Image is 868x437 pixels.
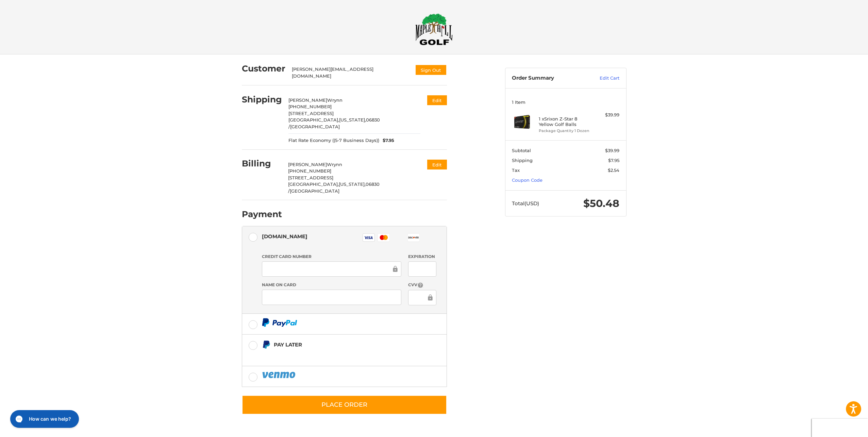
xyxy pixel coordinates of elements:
[512,75,585,82] h3: Order Summary
[512,200,539,207] span: Total (USD)
[512,177,542,183] a: Coupon Code
[427,160,447,169] button: Edit
[379,137,394,144] span: $7.95
[242,158,282,169] h2: Billing
[427,95,447,105] button: Edit
[288,181,380,194] span: 06830 /
[262,231,307,242] div: [DOMAIN_NAME]
[415,64,447,76] button: Sign Out
[242,63,285,74] h2: Customer
[605,148,619,153] span: $39.99
[608,167,619,173] span: $2.54
[290,124,340,129] span: [GEOGRAPHIC_DATA]
[262,340,270,349] img: Pay Later icon
[288,111,334,116] span: [STREET_ADDRESS]
[512,148,531,153] span: Subtotal
[339,181,366,187] span: [US_STATE],
[288,168,331,174] span: [PHONE_NUMBER]
[327,162,342,167] span: Wrynn
[415,13,453,45] img: Maple Hill Golf
[288,117,339,123] span: [GEOGRAPHIC_DATA],
[288,117,380,129] span: 06830 /
[288,175,333,180] span: [STREET_ADDRESS]
[339,117,366,123] span: [US_STATE],
[512,99,619,105] h3: 1 Item
[408,254,436,260] label: Expiration
[583,197,619,210] span: $50.48
[288,162,327,167] span: [PERSON_NAME]
[7,408,81,430] iframe: Gorgias live chat messenger
[327,97,343,103] span: Wrynn
[242,209,282,220] h2: Payment
[812,419,868,437] iframe: Google Customer Reviews
[262,352,404,358] iframe: PayPal Message 1
[608,158,619,163] span: $7.95
[262,254,401,260] label: Credit Card Number
[262,371,297,379] img: PayPal icon
[274,339,404,350] div: Pay Later
[288,104,332,109] span: [PHONE_NUMBER]
[512,158,533,163] span: Shipping
[408,282,436,288] label: CVV
[290,188,339,194] span: [GEOGRAPHIC_DATA]
[288,137,379,144] span: Flat Rate Economy ((5-7 Business Days))
[288,97,327,103] span: [PERSON_NAME]
[242,395,447,415] button: Place Order
[262,318,297,327] img: PayPal icon
[288,181,339,187] span: [GEOGRAPHIC_DATA],
[242,94,282,105] h2: Shipping
[539,116,591,127] h4: 1 x Srixon Z-Star 8 Yellow Golf Balls
[585,75,619,82] a: Edit Cart
[539,128,591,134] li: Package Quantity 1 Dozen
[292,66,408,79] div: [PERSON_NAME][EMAIL_ADDRESS][DOMAIN_NAME]
[592,112,619,118] div: $39.99
[512,167,520,173] span: Tax
[262,282,401,288] label: Name on Card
